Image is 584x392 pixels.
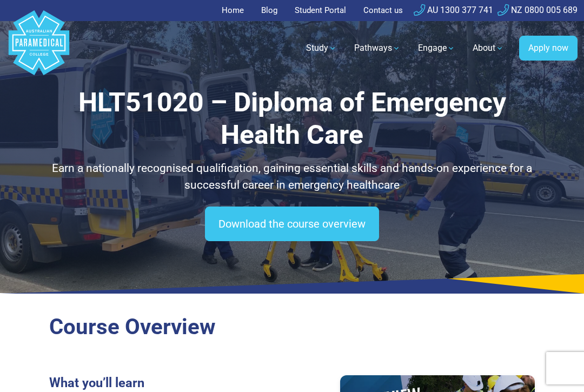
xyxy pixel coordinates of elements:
a: Pathways [348,33,407,63]
a: Study [300,33,343,63]
p: Earn a nationally recognised qualification, gaining essential skills and hands-on experience for ... [49,160,535,194]
a: NZ 0800 005 689 [497,5,578,15]
a: About [466,33,510,63]
a: Apply now [519,36,578,61]
a: Australian Paramedical College [6,21,71,76]
h2: Course Overview [49,314,535,340]
a: Download the course overview [205,207,379,241]
a: Engage [412,33,462,63]
h1: HLT51020 – Diploma of Emergency Health Care [49,87,535,151]
a: AU 1300 377 741 [414,5,493,15]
